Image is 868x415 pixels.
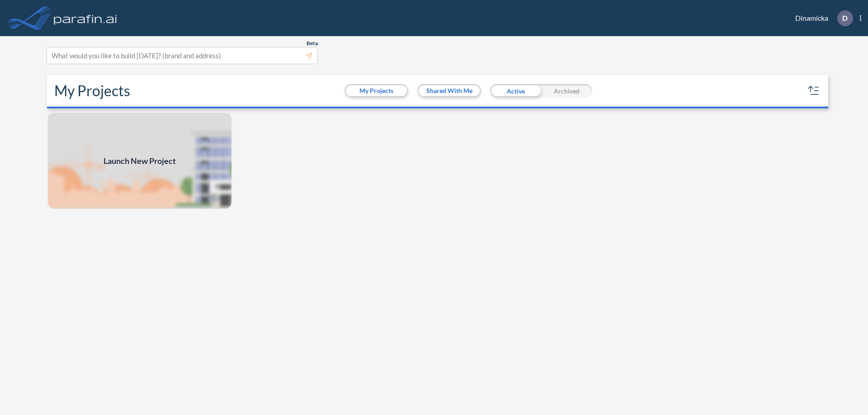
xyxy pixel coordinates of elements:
[782,10,861,26] div: Dinamicka
[104,155,176,167] span: Launch New Project
[541,84,592,98] div: Archived
[842,14,848,22] p: D
[490,84,541,98] div: Active
[419,85,480,96] button: Shared With Me
[807,84,821,98] button: sort
[307,40,318,47] span: Beta
[47,112,232,210] a: Launch New Project
[346,85,407,96] button: My Projects
[52,9,119,27] img: logo
[54,82,130,99] h2: My Projects
[47,112,232,210] img: add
